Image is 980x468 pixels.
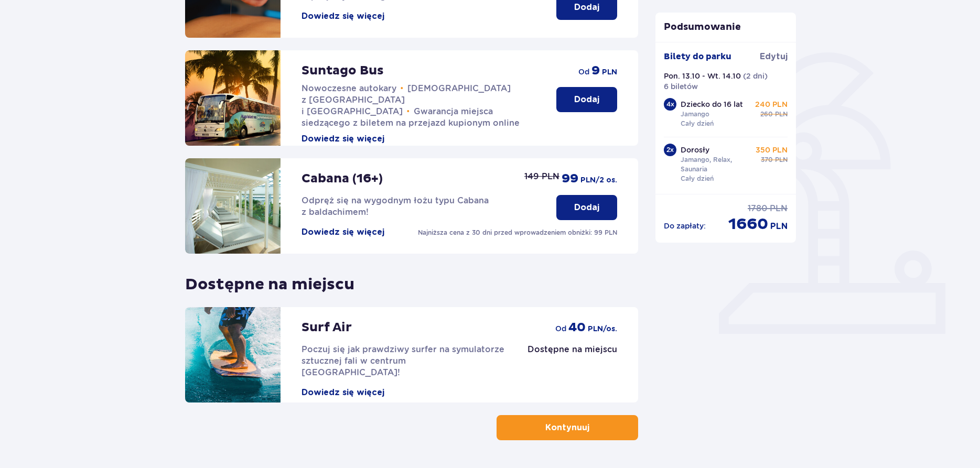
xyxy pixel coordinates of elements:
[301,171,383,187] p: Cabana (16+)
[574,202,599,213] p: Dodaj
[681,99,743,110] p: Dziecko do 16 lat
[580,175,617,186] span: PLN /2 os.
[185,50,281,146] img: attraction
[497,415,638,440] button: Kontynuuj
[664,71,741,81] p: Pon. 13.10 - Wt. 14.10
[775,110,788,119] span: PLN
[401,83,404,94] span: •
[562,171,578,187] span: 99
[185,158,281,254] img: attraction
[655,21,796,34] p: Podsumowanie
[664,51,731,62] p: Bilety do parku
[407,106,410,117] span: •
[556,195,617,220] button: Dodaj
[524,171,559,182] p: 149 PLN
[301,83,396,93] span: Nowoczesne autokary
[681,110,709,119] p: Jamango
[301,83,511,116] span: [DEMOGRAPHIC_DATA] z [GEOGRAPHIC_DATA] i [GEOGRAPHIC_DATA]
[301,63,384,79] p: Suntago Bus
[301,226,384,238] button: Dowiedz się więcej
[664,221,706,231] p: Do zapłaty :
[527,344,617,355] p: Dostępne na miejscu
[760,110,773,119] span: 260
[545,422,589,433] p: Kontynuuj
[770,221,788,232] span: PLN
[748,203,768,214] span: 1780
[588,324,617,334] span: PLN /os.
[301,133,384,145] button: Dowiedz się więcej
[728,214,768,234] span: 1660
[602,67,617,78] span: PLN
[555,323,566,334] span: od
[664,81,698,92] p: 6 biletów
[185,307,281,402] img: attraction
[574,94,599,105] p: Dodaj
[664,98,676,111] div: 4 x
[681,119,714,128] p: Cały dzień
[185,266,354,295] p: Dostępne na miejscu
[681,174,714,183] p: Cały dzień
[756,145,788,155] p: 350 PLN
[301,344,504,377] span: Poczuj się jak prawdziwy surfer na symulatorze sztucznej fali w centrum [GEOGRAPHIC_DATA]!
[664,144,676,156] div: 2 x
[556,87,617,112] button: Dodaj
[681,145,709,155] p: Dorosły
[591,63,600,79] span: 9
[301,320,352,335] p: Surf Air
[760,51,788,62] span: Edytuj
[301,195,489,217] span: Odpręż się na wygodnym łożu typu Cabana z baldachimem!
[755,99,788,110] p: 240 PLN
[770,203,788,214] span: PLN
[301,10,384,22] button: Dowiedz się więcej
[775,155,788,165] span: PLN
[568,320,586,335] span: 40
[574,2,599,13] p: Dodaj
[418,228,617,237] p: Najniższa cena z 30 dni przed wprowadzeniem obniżki: 99 PLN
[578,67,589,77] span: od
[301,387,384,398] button: Dowiedz się więcej
[761,155,773,165] span: 370
[681,155,753,174] p: Jamango, Relax, Saunaria
[743,71,768,81] p: ( 2 dni )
